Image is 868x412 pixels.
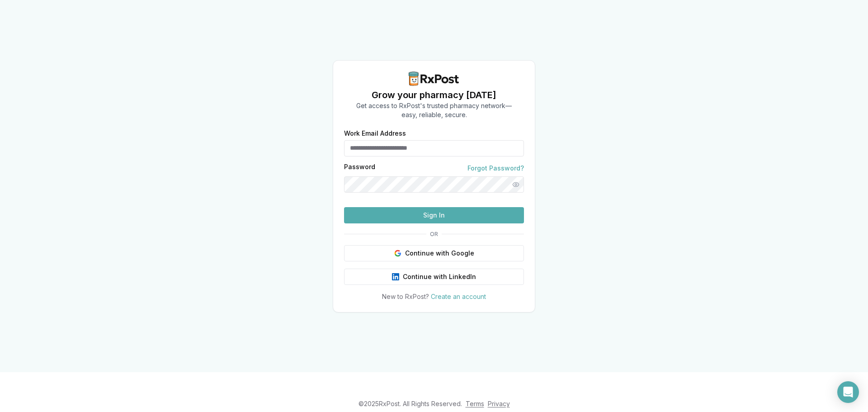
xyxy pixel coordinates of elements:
img: RxPost Logo [405,71,463,86]
button: Sign In [344,207,524,223]
button: Continue with Google [344,245,524,261]
div: Open Intercom Messenger [837,381,859,403]
label: Password [344,164,375,173]
a: Forgot Password? [467,164,524,173]
img: LinkedIn [392,273,399,280]
h1: Grow your pharmacy [DATE] [356,89,512,101]
p: Get access to RxPost's trusted pharmacy network— easy, reliable, secure. [356,101,512,119]
label: Work Email Address [344,130,524,137]
span: OR [426,231,442,238]
button: Continue with LinkedIn [344,269,524,285]
a: Create an account [431,293,486,300]
img: Google [394,250,401,257]
a: Privacy [488,400,510,407]
button: Show password [508,176,524,193]
span: New to RxPost? [382,293,429,300]
a: Terms [466,400,484,407]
